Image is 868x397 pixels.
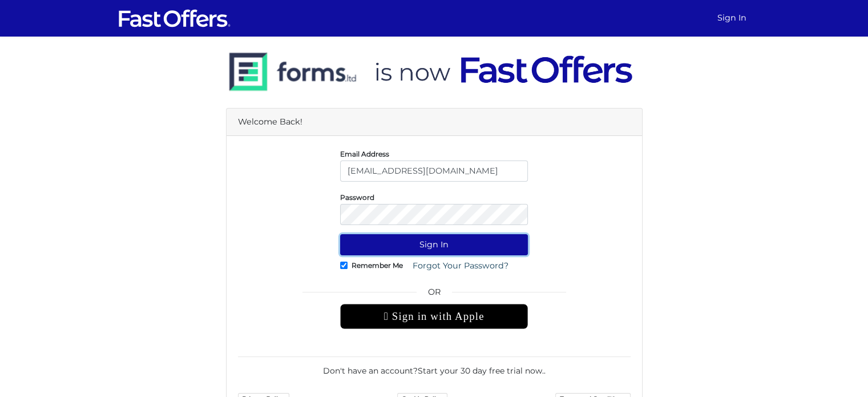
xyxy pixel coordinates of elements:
[340,286,528,304] span: OR
[405,255,516,276] a: Forgot Your Password?
[418,366,544,376] a: Start your 30 day free trial now.
[340,161,528,182] input: E-Mail
[238,356,631,377] div: Don't have an account? .
[340,304,528,329] div: Sign in with Apple
[352,264,403,267] label: Remember Me
[227,109,642,136] div: Welcome Back!
[340,196,374,199] label: Password
[340,153,389,155] label: Email Address
[713,7,751,29] a: Sign In
[340,234,528,255] button: Sign In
